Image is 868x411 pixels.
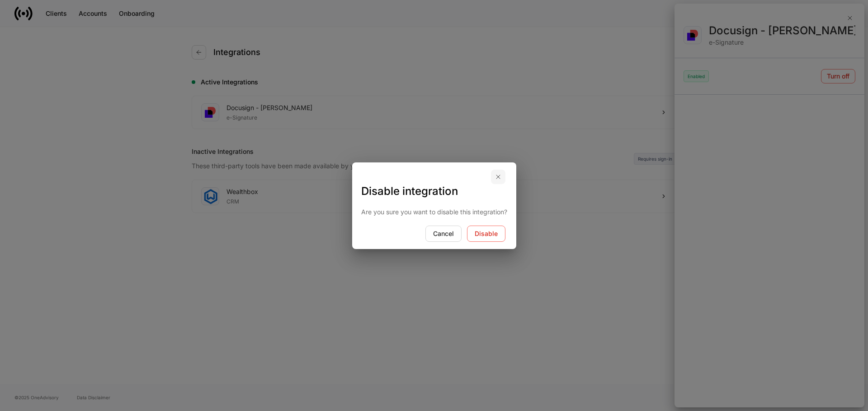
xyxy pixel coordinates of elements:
button: Cancel [425,226,462,242]
h3: Disable integration [361,184,507,199]
div: Disable [475,229,498,238]
div: Cancel [433,229,454,238]
button: Disable [467,226,505,242]
p: Are you sure you want to disable this integration? [361,208,507,217]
